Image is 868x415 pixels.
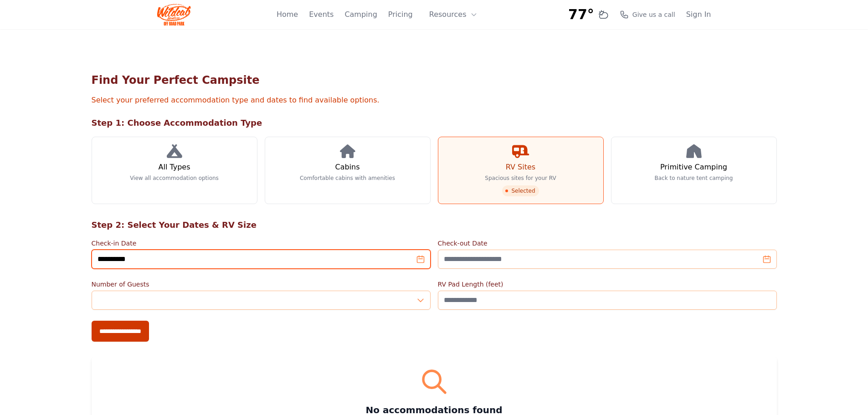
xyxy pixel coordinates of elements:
[265,137,431,204] a: Cabins Comfortable cabins with amenities
[92,280,431,289] label: Number of Guests
[277,9,298,20] a: Home
[388,9,413,20] a: Pricing
[632,10,675,19] span: Give us a call
[655,174,733,182] p: Back to nature tent camping
[506,162,535,173] h3: RV Sites
[92,239,431,248] label: Check-in Date
[438,137,604,204] a: RV Sites Spacious sites for your RV Selected
[568,6,594,23] span: 77°
[309,9,334,20] a: Events
[92,137,257,204] a: All Types View all accommodation options
[92,73,777,87] h1: Find Your Perfect Campsite
[300,174,395,182] p: Comfortable cabins with amenities
[438,280,777,289] label: RV Pad Length (feet)
[502,185,539,196] span: Selected
[611,137,777,204] a: Primitive Camping Back to nature tent camping
[344,9,377,20] a: Camping
[158,162,190,173] h3: All Types
[92,117,777,129] h2: Step 1: Choose Accommodation Type
[686,9,711,20] a: Sign In
[660,162,727,173] h3: Primitive Camping
[157,4,191,26] img: Wildcat Logo
[130,174,219,182] p: View all accommodation options
[424,5,483,24] button: Resources
[485,174,556,182] p: Spacious sites for your RV
[335,162,360,173] h3: Cabins
[620,10,675,19] a: Give us a call
[438,239,777,248] label: Check-out Date
[92,95,777,106] p: Select your preferred accommodation type and dates to find available options.
[92,219,777,231] h2: Step 2: Select Your Dates & RV Size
